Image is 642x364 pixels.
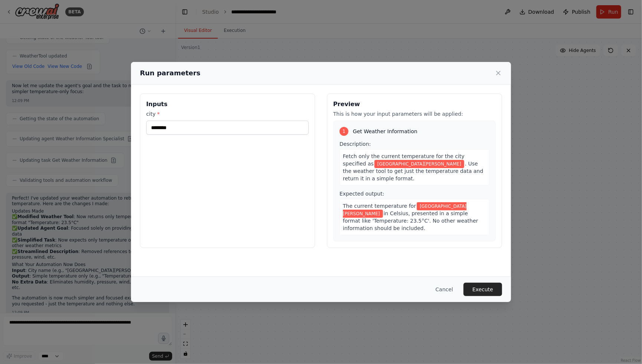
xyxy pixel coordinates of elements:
button: Execute [464,283,502,296]
span: The current temperature for [343,203,416,209]
span: Get Weather Information [353,128,417,135]
span: Description: [340,141,371,147]
h3: Preview [333,100,496,109]
span: Fetch only the current temperature for the city specified as [343,153,465,167]
span: Variable: city [374,160,464,168]
span: Variable: city [343,202,466,218]
h2: Run parameters [140,68,200,78]
button: Cancel [430,283,459,296]
p: This is how your input parameters will be applied: [333,110,496,118]
span: . Use the weather tool to get just the temperature data and return it in a simple format. [343,161,483,181]
span: Expected output: [340,191,384,197]
span: in Celsius, presented in a simple format like 'Temperature: 23.5°C'. No other weather information... [343,210,478,231]
h3: Inputs [146,100,309,109]
div: 1 [340,127,348,136]
label: city [146,110,309,118]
